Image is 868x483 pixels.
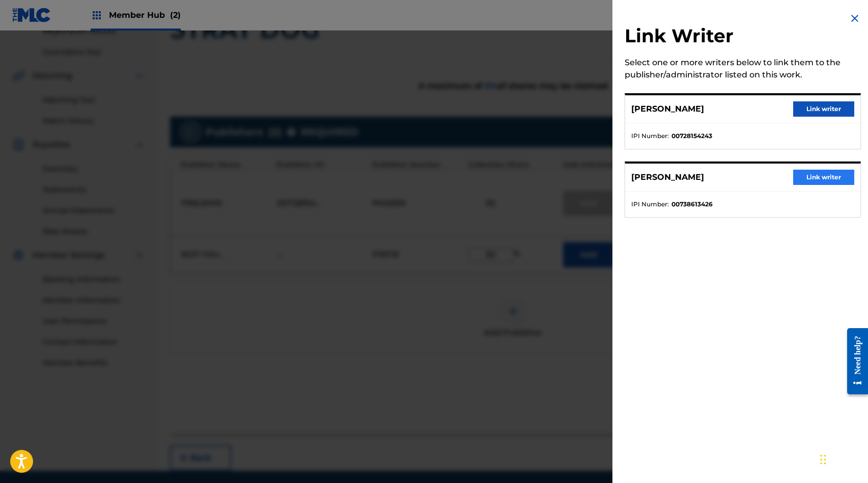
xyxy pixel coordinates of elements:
div: Select one or more writers below to link them to the publisher/administrator listed on this work. [625,57,861,81]
iframe: Resource Center [839,320,868,403]
h2: Link Writer [625,24,861,50]
span: IPI Number : [631,200,669,209]
strong: 00738613426 [671,200,713,209]
iframe: Chat Widget [817,434,868,483]
p: [PERSON_NAME] [631,171,704,183]
span: Member Hub [109,9,181,21]
strong: 00728154243 [671,131,712,141]
img: Top Rightsholders [91,9,103,21]
p: [PERSON_NAME] [631,103,704,115]
button: Link writer [793,101,854,117]
div: Drag [820,444,826,475]
span: (2) [170,10,181,20]
img: MLC Logo [12,8,51,22]
button: Link writer [793,170,854,185]
span: IPI Number : [631,131,669,141]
